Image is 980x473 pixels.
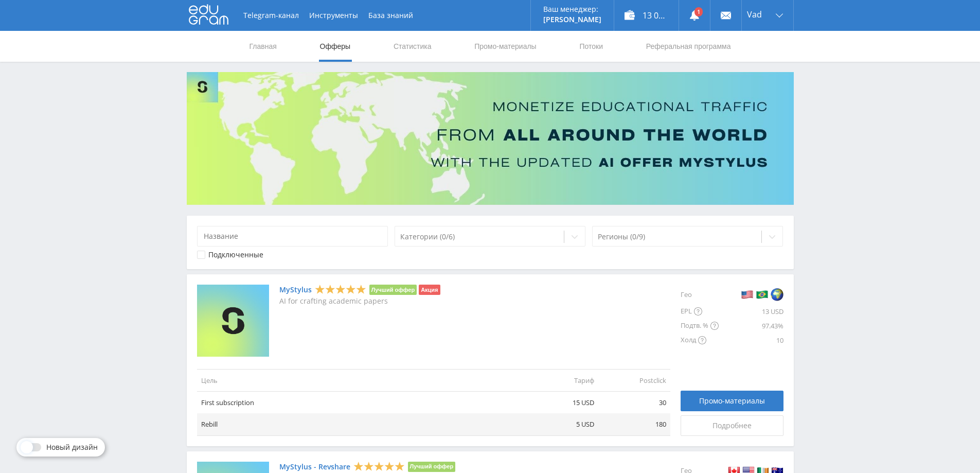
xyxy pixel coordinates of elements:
[645,31,732,62] a: Реферальная программа
[315,284,366,295] div: 5 Stars
[197,226,388,247] input: Название
[369,285,417,295] li: Лучший оффер
[419,285,440,295] li: Акция
[393,31,433,62] a: Статистика
[319,31,352,62] a: Офферы
[719,304,783,319] div: 13 USD
[526,413,598,435] td: 5 USD
[473,31,537,62] a: Промо-материалы
[598,413,670,435] td: 180
[598,369,670,391] td: Postclick
[279,463,350,471] a: MyStylus - Revshare
[197,413,526,435] td: Rebill
[699,397,765,405] span: Промо-материалы
[578,31,604,62] a: Потоки
[598,392,670,414] td: 30
[353,461,405,471] div: 5 Stars
[46,443,98,451] span: Новый дизайн
[279,297,440,305] p: AI for crafting academic papers
[681,333,719,347] div: Холд
[681,304,719,319] div: EPL
[197,392,526,414] td: First subscription
[208,251,263,259] div: Подключенные
[681,415,783,436] a: Подробнее
[543,15,601,24] p: [PERSON_NAME]
[197,285,269,357] img: MyStylus
[187,72,794,205] img: Banner
[543,5,601,13] p: Ваш менеджер:
[681,319,719,333] div: Подтв. %
[526,369,598,391] td: Тариф
[719,333,783,347] div: 10
[747,10,762,19] span: Vad
[526,392,598,414] td: 15 USD
[248,31,278,62] a: Главная
[279,286,312,294] a: MyStylus
[408,462,456,472] li: Лучший оффер
[719,319,783,333] div: 97.43%
[712,422,752,430] span: Подробнее
[681,285,719,304] div: Гео
[681,391,783,411] a: Промо-материалы
[197,369,526,391] td: Цель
